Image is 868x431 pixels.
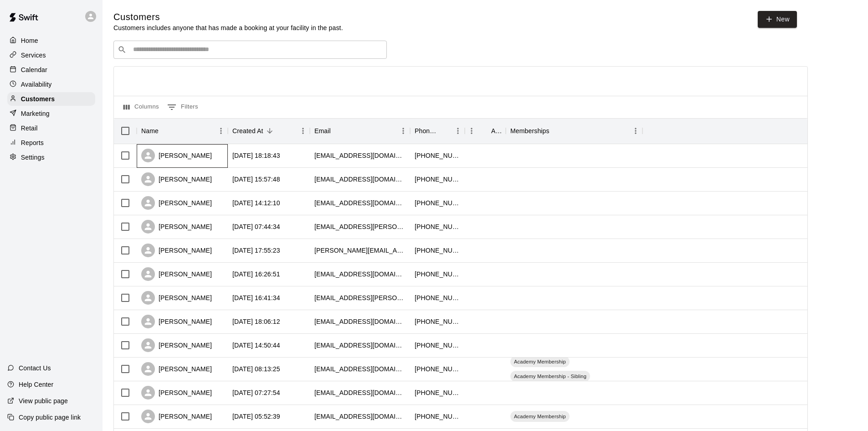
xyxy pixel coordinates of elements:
[314,341,406,350] div: yessyv1022@gmail.com
[314,412,406,421] div: mbmckeeman@gmail.com
[510,413,570,420] span: Academy Membership
[758,11,797,28] a: New
[510,358,570,365] span: Academy Membership
[141,118,159,144] div: Name
[478,125,491,137] button: Sort
[314,364,406,374] div: randyvahitbelli@gmail.com
[232,270,280,279] div: 2025-09-10 16:26:51
[629,124,642,138] button: Menu
[232,364,280,374] div: 2025-09-05 08:13:25
[232,317,280,326] div: 2025-09-05 18:06:12
[19,363,51,373] p: Contact Us
[7,34,95,47] a: Home
[232,412,280,421] div: 2025-09-05 05:52:39
[7,63,95,77] div: Calendar
[121,100,161,114] button: Select columns
[141,315,212,328] div: [PERSON_NAME]
[228,118,310,144] div: Created At
[141,244,212,257] div: [PERSON_NAME]
[410,118,465,144] div: Phone Number
[232,222,280,231] div: 2025-09-11 07:44:34
[510,118,550,144] div: Memberships
[314,175,406,184] div: anriley5@gmail.com
[415,222,460,231] div: +18638990697
[232,198,280,208] div: 2025-09-11 14:12:10
[19,380,53,389] p: Help Center
[415,388,460,397] div: +18138465316
[141,220,212,234] div: [PERSON_NAME]
[141,196,212,210] div: [PERSON_NAME]
[7,151,95,164] a: Settings
[7,48,95,62] a: Services
[465,118,506,144] div: Age
[510,373,590,380] span: Academy Membership - Sibling
[7,136,95,150] a: Reports
[141,362,212,376] div: [PERSON_NAME]
[314,222,406,231] div: kayla.tirrell@yahoo.com
[113,23,343,32] p: Customers includes anyone that has made a booking at your facility in the past.
[141,149,212,162] div: [PERSON_NAME]
[396,124,410,138] button: Menu
[510,356,570,367] div: Academy Membership
[415,317,460,326] div: +14079236963
[415,198,460,208] div: +18632224352
[21,80,52,89] p: Availability
[415,246,460,255] div: +18177134997
[415,175,460,184] div: +18636400874
[314,151,406,160] div: morocho1229@gmail.com
[314,270,406,279] div: mgafloorcovering@hotmail.com
[415,341,460,350] div: +18632458775
[310,118,410,144] div: Email
[7,107,95,120] a: Marketing
[7,92,95,106] a: Customers
[21,94,55,104] p: Customers
[415,151,460,160] div: +18633880689
[113,41,387,59] div: Search customers by name or email
[232,118,263,144] div: Created At
[510,411,570,422] div: Academy Membership
[137,118,228,144] div: Name
[232,341,280,350] div: 2025-09-05 14:50:44
[314,246,406,255] div: lavaughn.williams09@yahoo.com
[232,175,280,184] div: 2025-09-11 15:57:48
[21,124,38,133] p: Retail
[165,100,200,114] button: Show filters
[19,396,68,405] p: View public page
[415,118,438,144] div: Phone Number
[141,172,212,186] div: [PERSON_NAME]
[465,124,478,138] button: Menu
[214,124,228,138] button: Menu
[7,78,95,91] a: Availability
[314,293,406,302] div: lideh.benjamin@gmail.com
[141,338,212,352] div: [PERSON_NAME]
[7,121,95,135] a: Retail
[21,51,46,60] p: Services
[21,138,44,147] p: Reports
[438,125,451,137] button: Sort
[314,388,406,397] div: dancewarfare@gmail.com
[415,412,460,421] div: +18635293636
[19,413,81,422] p: Copy public page link
[415,364,460,374] div: +18139273077
[263,125,276,137] button: Sort
[232,388,280,397] div: 2025-09-05 07:27:54
[506,118,642,144] div: Memberships
[141,386,212,400] div: [PERSON_NAME]
[21,36,38,45] p: Home
[510,371,590,382] div: Academy Membership - Sibling
[141,291,212,305] div: [PERSON_NAME]
[415,293,460,302] div: +17739779938
[21,153,45,162] p: Settings
[232,151,280,160] div: 2025-09-11 18:18:43
[159,125,171,137] button: Sort
[491,118,501,144] div: Age
[314,317,406,326] div: saabitbol@gmail.com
